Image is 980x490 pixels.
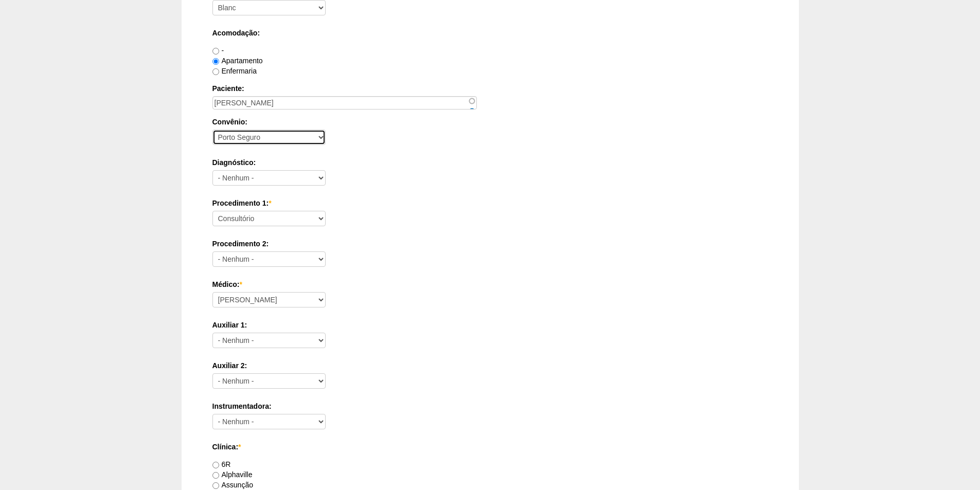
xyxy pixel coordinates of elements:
label: Acomodação: [212,28,768,38]
span: Este campo é obrigatório. [238,443,241,451]
label: Paciente: [212,83,768,94]
label: Médico: [212,279,768,289]
input: 6R [212,462,219,468]
label: Procedimento 2: [212,239,768,249]
label: Procedimento 1: [212,198,768,208]
span: Este campo é obrigatório. [239,280,242,288]
label: Auxiliar 1: [212,320,768,330]
label: 6R [212,460,231,468]
input: Apartamento [212,58,219,65]
input: Alphaville [212,472,219,479]
label: Enfermaria [212,67,257,75]
span: Este campo é obrigatório. [269,199,271,207]
label: Clínica: [212,442,768,452]
label: Convênio: [212,117,768,127]
label: Auxiliar 2: [212,360,768,371]
label: Instrumentadora: [212,401,768,411]
input: - [212,48,219,55]
label: Alphaville [212,470,253,479]
input: Enfermaria [212,68,219,75]
label: Assunção [212,481,253,489]
label: - [212,46,224,55]
label: Apartamento [212,57,263,65]
input: Assunção [212,482,219,489]
label: Diagnóstico: [212,157,768,168]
